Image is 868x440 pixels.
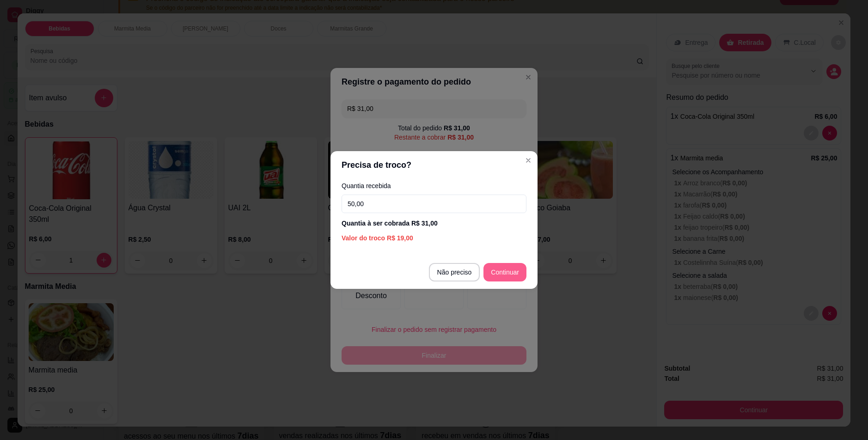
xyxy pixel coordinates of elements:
[342,183,526,189] label: Quantia recebida
[521,153,536,168] button: Close
[429,263,480,281] button: Não preciso
[342,233,526,243] div: Valor do troco R$ 19,00
[342,219,526,228] div: Quantia à ser cobrada R$ 31,00
[330,151,538,179] header: Precisa de troco?
[483,263,526,281] button: Continuar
